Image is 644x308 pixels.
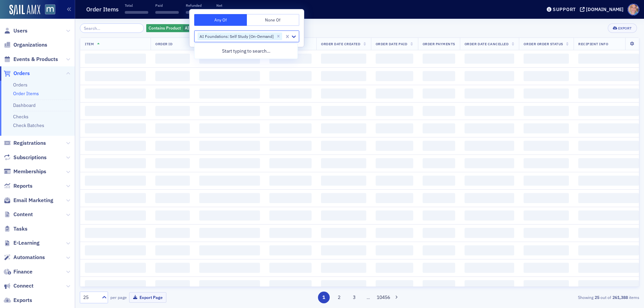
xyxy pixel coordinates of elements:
span: ‌ [321,263,366,273]
span: ‌ [524,71,569,81]
input: Search… [80,23,144,33]
a: Orders [13,82,28,88]
a: Connect [4,282,34,290]
button: Any Of [194,14,247,26]
span: ‌ [321,228,366,238]
span: Users [13,27,28,35]
span: ‌ [199,263,260,273]
span: ‌ [269,193,312,203]
button: Export [608,23,637,33]
span: ‌ [578,123,639,133]
span: ‌ [423,88,455,99]
div: Remove AI Foundations: Self Study [On-Demand] [275,33,282,41]
span: ‌ [321,245,366,255]
span: ‌ [199,193,260,203]
div: Export [618,26,632,30]
p: Total [125,3,148,8]
span: ‌ [376,228,413,238]
span: ‌ [524,106,569,116]
span: ‌ [376,280,413,290]
span: ‌ [155,106,190,116]
a: Registrations [4,139,46,147]
span: ‌ [465,193,515,203]
span: ‌ [155,245,190,255]
span: ‌ [321,193,366,203]
a: SailAMX [9,5,40,15]
span: ‌ [578,88,639,99]
span: ‌ [423,245,455,255]
span: ‌ [465,228,515,238]
a: Email Marketing [4,197,53,204]
span: ‌ [376,123,413,133]
span: ‌ [269,245,312,255]
span: ‌ [269,210,312,221]
span: ‌ [524,228,569,238]
span: ‌ [376,193,413,203]
span: Order Date Paid [376,42,408,46]
span: ‌ [524,88,569,99]
span: Finance [13,268,33,275]
span: ‌ [524,54,569,64]
button: 2 [333,292,345,303]
span: ‌ [269,71,312,81]
span: ‌ [578,106,639,116]
span: ‌ [85,158,146,168]
span: ‌ [423,141,455,151]
span: ‌ [321,141,366,151]
button: 1 [318,292,330,303]
span: Contains Product [149,25,181,30]
span: ‌ [376,245,413,255]
span: ‌ [423,193,455,203]
span: ‌ [423,176,455,186]
span: ‌ [524,141,569,151]
span: ‌ [465,106,515,116]
span: ‌ [376,210,413,221]
span: ‌ [423,106,455,116]
button: Export Page [129,292,166,303]
span: ‌ [85,228,146,238]
span: ‌ [155,280,190,290]
span: ‌ [524,245,569,255]
span: ‌ [376,88,413,99]
span: Memberships [13,168,46,175]
span: ‌ [125,11,148,14]
div: AI Foundations: Self Study [On-Demand] [198,33,275,41]
a: Events & Products [4,56,58,63]
span: ‌ [321,106,366,116]
span: ‌ [85,193,146,203]
a: Automations [4,254,45,261]
span: ‌ [376,263,413,273]
span: ‌ [155,158,190,168]
span: ‌ [465,245,515,255]
span: ‌ [321,158,366,168]
span: ‌ [199,106,260,116]
span: Orders [13,70,30,77]
span: Profile [628,4,639,15]
span: Tasks [13,225,28,233]
span: ‌ [578,54,639,64]
span: ‌ [199,158,260,168]
div: AI Foundations: Self Study [On-Demand] [146,24,271,33]
span: ‌ [155,176,190,186]
span: ‌ [465,54,515,64]
span: ‌ [85,176,146,186]
span: ‌ [155,263,190,273]
a: Exports [4,297,32,304]
div: Support [553,6,576,12]
span: ‌ [465,280,515,290]
span: ‌ [578,245,639,255]
span: Order Date Cancelled [465,42,509,46]
span: ‌ [85,106,146,116]
span: ‌ [155,193,190,203]
span: ‌ [423,228,455,238]
span: ‌ [85,245,146,255]
img: SailAMX [45,4,55,15]
span: ‌ [376,54,413,64]
span: ‌ [199,88,260,99]
span: ‌ [376,106,413,116]
span: ‌ [423,158,455,168]
span: ‌ [578,228,639,238]
span: ‌ [465,263,515,273]
a: Reports [4,182,33,190]
span: ‌ [578,71,639,81]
